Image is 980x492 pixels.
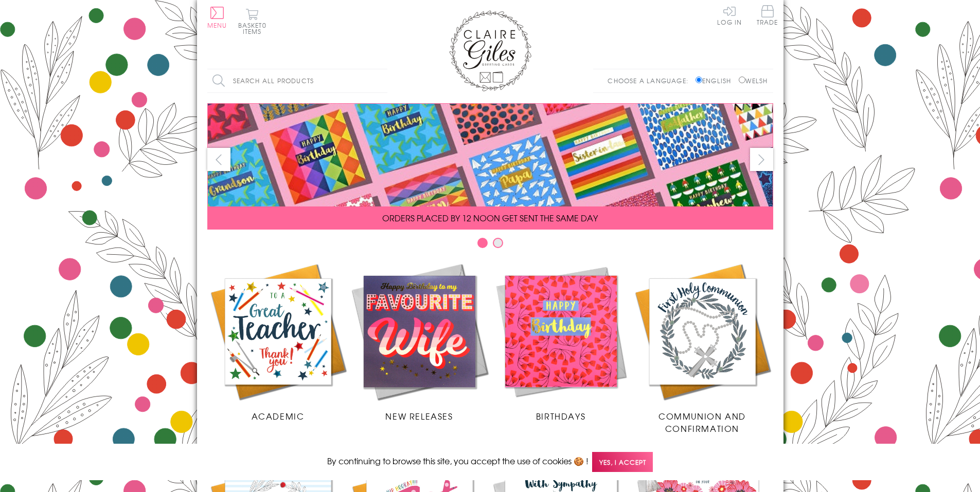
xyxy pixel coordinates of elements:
[658,410,746,434] span: Communion and Confirmation
[207,69,387,92] input: Search all products
[252,410,305,422] span: Academic
[238,8,266,34] button: Basket0 items
[536,410,585,422] span: Birthdays
[449,10,531,91] img: Claire Giles Greetings Cards
[757,5,778,25] span: Trade
[592,452,653,472] span: Yes, I accept
[349,261,490,422] a: New Releases
[382,212,598,224] span: ORDERS PLACED BY 12 NOON GET SENT THE SAME DAY
[385,410,453,422] span: New Releases
[493,238,503,248] button: Carousel Page 2
[207,237,773,253] div: Carousel Pagination
[750,148,773,171] button: next
[739,77,745,83] input: Welsh
[243,21,266,36] span: 0 items
[696,77,702,83] input: English
[757,5,778,27] a: Trade
[490,261,632,422] a: Birthdays
[207,7,227,28] button: Menu
[377,69,387,92] input: Search
[632,261,773,434] a: Communion and Confirmation
[739,76,768,85] label: Welsh
[717,5,742,25] a: Log In
[207,21,227,30] span: Menu
[207,261,349,422] a: Academic
[207,148,230,171] button: prev
[696,76,736,85] label: English
[608,76,693,85] p: Choose a language:
[477,238,488,248] button: Carousel Page 1 (Current Slide)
